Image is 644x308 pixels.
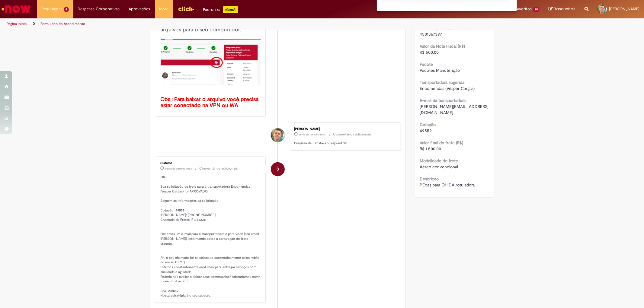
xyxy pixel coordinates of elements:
b: E-mail da transportadora [420,98,466,103]
ul: Trilhas de página [5,18,425,30]
span: cerca de um mês atrás [165,167,192,170]
div: System [271,162,285,176]
b: Cotação [420,122,436,127]
b: Transportadora sugerida [420,80,464,85]
span: Aéreo convencional [420,164,458,170]
span: [PERSON_NAME] [609,6,639,11]
img: x_mdbda_azure_blob.picture2.png [161,39,261,85]
p: Olá! Sua solicitação de frete para a transportadora Encomendas (Vésper Cargas) foi APROVADO. Segu... [161,175,261,298]
span: 4501367397 [420,31,442,37]
span: 4 [64,7,69,12]
div: Padroniza [203,6,238,13]
p: Pesquisa de Satisfação respondida! [294,141,395,146]
span: 28 [533,7,540,12]
div: Sistema [161,161,261,165]
span: S [277,162,279,176]
time: 24/08/2025 12:03:58 [299,133,325,136]
span: R$ 1.500,00 [420,146,441,151]
span: [PERSON_NAME][EMAIL_ADDRESS][DOMAIN_NAME] [420,104,489,115]
b: Valor da Nota Fiscal (R$) [420,43,465,49]
b: Pacote [420,62,433,67]
span: Favoritos [515,6,532,12]
p: +GenAi [223,6,238,13]
b: Valor final do frete (R$) [420,140,463,145]
a: Página inicial [7,21,27,26]
a: Rascunhos [549,6,575,12]
b: Número pedido/transferência [420,25,476,31]
a: Formulário de Atendimento [40,21,85,26]
span: Requisições [41,6,62,12]
span: Rascunhos [554,6,575,12]
span: Encomendas (Vésper Cargas) [420,86,475,91]
small: Comentários adicionais [200,166,238,171]
span: Despesas Corporativas [78,6,120,12]
span: Aprovações [129,6,150,12]
small: Comentários adicionais [333,132,372,137]
span: cerca de um mês atrás [299,133,325,136]
span: Pacotes Manutenção [420,68,460,73]
span: PEças para OH DA rotuladora [420,182,475,188]
img: ServiceNow [1,3,32,15]
div: [PERSON_NAME] [294,127,395,131]
span: R$ 500,00 [420,49,439,55]
div: Victor Batista De Souza [271,128,285,142]
img: click_logo_yellow_360x200.png [178,4,194,13]
b: Descrição [420,176,439,182]
b: Obs.: Para baixar o arquivo você precisa estar conectado na VPN ou WA [161,96,260,109]
span: 49559 [420,128,432,133]
span: More [159,6,169,12]
b: Modalidade do frete [420,158,458,164]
